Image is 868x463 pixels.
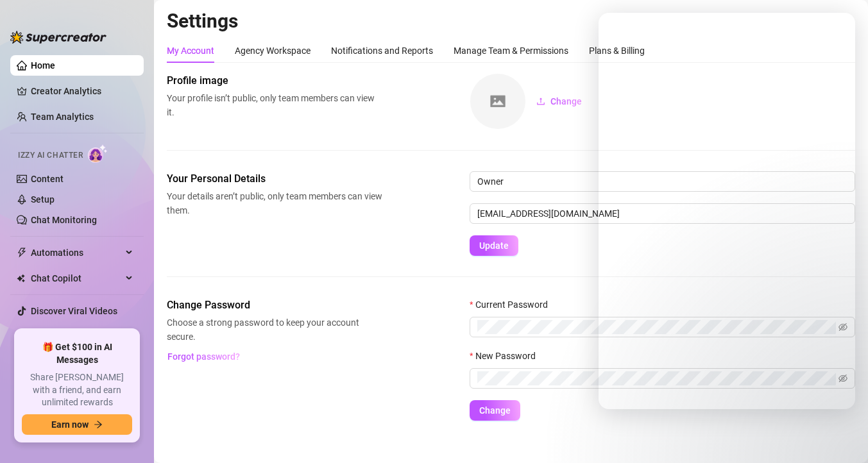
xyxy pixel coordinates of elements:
a: Creator Analytics [31,81,133,101]
span: Automations [31,242,122,263]
span: Forgot password? [167,351,240,362]
img: logo-BBDzfeDw.svg [10,31,106,44]
div: Manage Team & Permissions [454,44,568,58]
input: Enter new email [470,203,855,224]
span: Earn now [51,419,89,430]
span: Profile image [167,73,382,88]
iframe: Intercom live chat [599,13,855,409]
button: Forgot password? [167,346,240,367]
button: Change [470,400,520,421]
span: Update [479,240,509,251]
span: Change Password [167,298,382,313]
span: Chat Copilot [31,268,122,289]
span: Your profile isn’t public, only team members can view it. [167,91,382,119]
input: New Password [477,371,836,385]
button: Update [470,235,518,256]
div: Plans & Billing [589,44,645,58]
span: Share [PERSON_NAME] with a friend, and earn unlimited rewards [22,371,132,409]
span: arrow-right [94,420,103,429]
button: Change [526,91,592,112]
img: AI Chatter [88,144,108,163]
span: Change [479,405,511,416]
a: Chat Monitoring [31,215,97,225]
span: Your details aren’t public, only team members can view them. [167,189,382,217]
span: thunderbolt [17,248,27,258]
input: Current Password [477,320,836,334]
span: upload [536,97,545,106]
div: Agency Workspace [235,44,311,58]
label: Current Password [470,298,556,312]
a: Home [31,60,55,71]
span: Your Personal Details [167,171,382,187]
label: New Password [470,349,544,363]
img: square-placeholder.png [470,74,525,129]
h2: Settings [167,9,855,33]
iframe: Intercom live chat [824,419,855,450]
span: 🎁 Get $100 in AI Messages [22,341,132,366]
input: Enter name [470,171,855,192]
span: Change [550,96,582,106]
img: Chat Copilot [17,274,25,283]
button: Earn nowarrow-right [22,414,132,435]
div: Notifications and Reports [331,44,433,58]
span: Izzy AI Chatter [18,149,83,162]
a: Content [31,174,64,184]
a: Discover Viral Videos [31,306,117,316]
span: Choose a strong password to keep your account secure. [167,316,382,344]
div: My Account [167,44,214,58]
a: Team Analytics [31,112,94,122]
a: Setup [31,194,55,205]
